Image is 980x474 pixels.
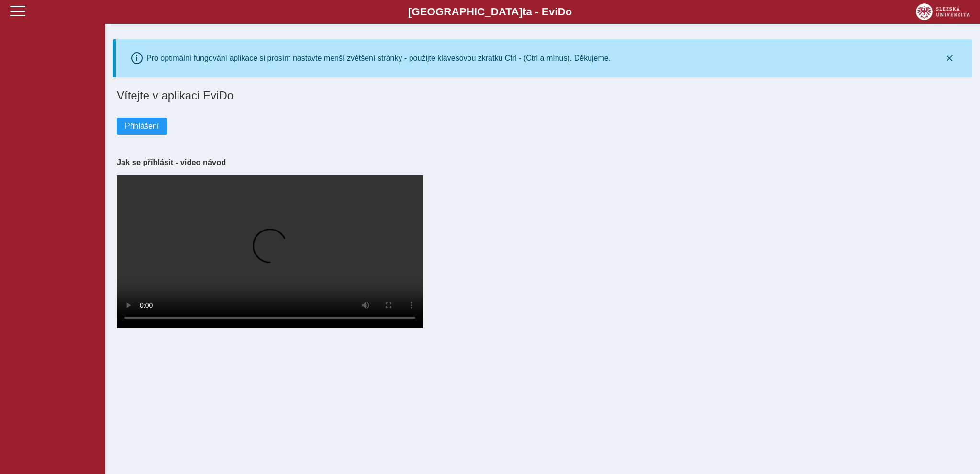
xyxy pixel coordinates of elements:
[557,6,565,18] span: D
[117,89,969,102] h1: Vítejte v aplikaci EviDo
[523,6,526,18] span: t
[29,6,951,18] b: [GEOGRAPHIC_DATA] a - Evi
[125,122,159,131] span: Přihlášení
[117,158,969,167] h3: Jak se přihlásit - video návod
[117,118,167,135] button: Přihlášení
[117,175,423,328] video: Your browser does not support the video tag.
[916,3,970,20] img: logo_web_su.png
[146,54,611,63] div: Pro optimální fungování aplikace si prosím nastavte menší zvětšení stránky - použijte klávesovou ...
[566,6,572,18] span: o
